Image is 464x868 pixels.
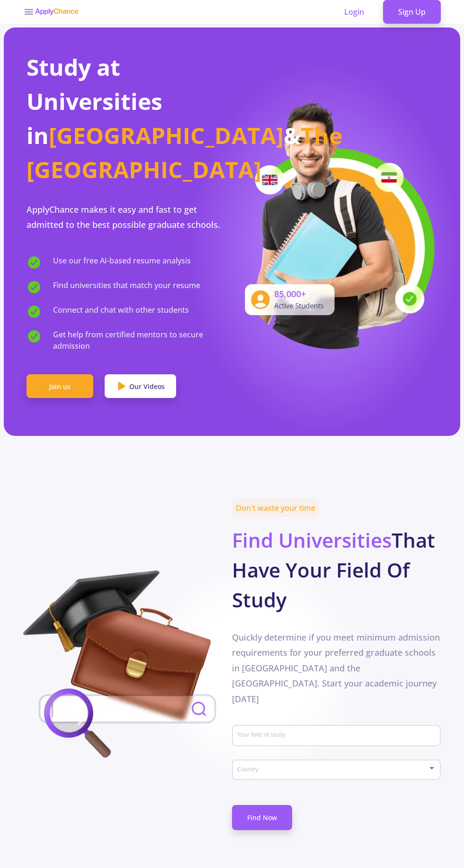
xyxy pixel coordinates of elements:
[27,52,162,151] span: Study at Universities in
[27,204,220,230] span: ApplyChance makes it easy and fast to get admitted to the best possible graduate schools.
[35,8,79,16] img: applychance logo text only
[53,329,232,352] span: Get help from certified mentors to secure admission
[284,120,301,151] span: &
[23,570,232,762] img: field
[129,381,165,391] span: Our Videos
[53,255,191,270] span: Use our free AI-based resume analysis
[53,304,189,319] span: Connect and chat with other students
[232,499,319,517] span: Don't waste your time
[232,632,440,705] span: Quickly determine if you meet minimum admission requirements for your preferred graduate schools ...
[232,526,435,613] b: That Have Your Field Of Study
[27,120,342,185] span: The [GEOGRAPHIC_DATA]
[53,280,200,295] span: Find universities that match your resume
[105,374,176,398] a: Our Videos
[27,374,93,398] a: Join us
[232,99,437,349] img: applicant
[232,805,292,830] a: Find Now
[232,526,392,553] span: Find Universities
[49,120,284,151] span: [GEOGRAPHIC_DATA]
